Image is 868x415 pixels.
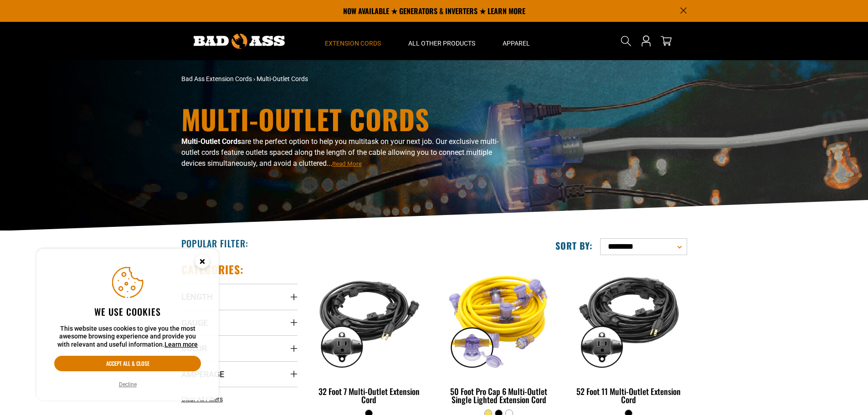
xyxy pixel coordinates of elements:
img: Bad Ass Extension Cords [194,34,285,49]
span: › [253,75,255,82]
div: 52 Foot 11 Multi-Outlet Extension Cord [570,387,687,404]
h2: Popular Filter: [181,237,248,249]
nav: breadcrumbs [181,74,514,84]
span: Extension Cords [325,39,381,47]
aside: Cookie Consent [36,249,219,401]
summary: Length [181,284,298,309]
img: yellow [442,267,556,372]
a: Learn more [164,341,198,348]
summary: Apparel [489,22,544,60]
b: Multi-Outlet Cords [181,137,241,146]
summary: Gauge [181,310,298,335]
summary: Color [181,335,298,361]
a: black 52 Foot 11 Multi-Outlet Extension Cord [570,262,687,409]
span: Multi-Outlet Cords [257,75,308,82]
span: Clear All Filters [181,395,223,403]
p: This website uses cookies to give you the most awesome browsing experience and provide you with r... [54,325,201,349]
summary: Search [619,34,633,48]
img: black [571,267,686,372]
summary: All Other Products [395,22,489,60]
a: black 32 Foot 7 Multi-Outlet Extension Cord [311,262,427,409]
img: black [312,267,426,372]
label: Sort by: [555,240,593,251]
span: All Other Products [408,39,475,47]
summary: Extension Cords [311,22,395,60]
div: 32 Foot 7 Multi-Outlet Extension Cord [311,387,427,404]
button: Accept all & close [54,356,201,371]
span: are the perfect option to help you multitask on your next job. Our exclusive multi-outlet cords f... [181,137,498,168]
summary: Amperage [181,361,298,387]
a: yellow 50 Foot Pro Cap 6 Multi-Outlet Single Lighted Extension Cord [441,262,557,409]
a: Bad Ass Extension Cords [181,75,252,82]
div: 50 Foot Pro Cap 6 Multi-Outlet Single Lighted Extension Cord [441,387,557,404]
h1: Multi-Outlet Cords [181,105,514,133]
span: Apparel [503,39,530,47]
span: Read More [332,160,362,167]
button: Decline [116,380,139,389]
h2: We use cookies [54,306,201,318]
